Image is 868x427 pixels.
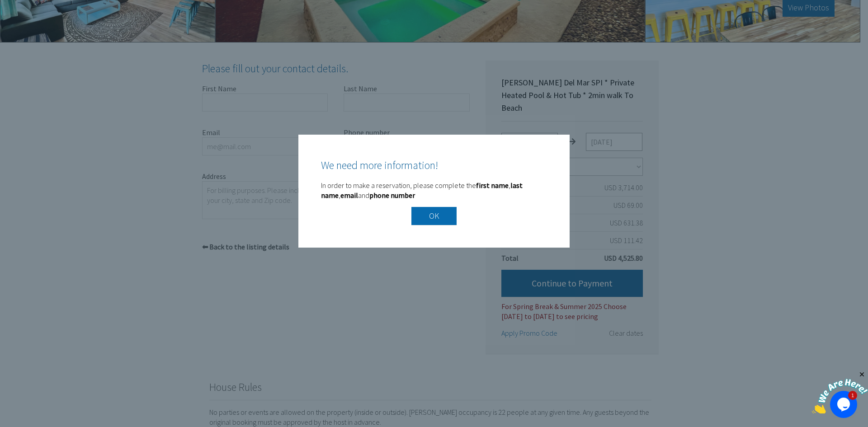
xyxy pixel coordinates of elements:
[321,157,547,174] h4: We need more information!
[476,181,509,190] b: first name
[340,191,358,200] b: email
[812,371,868,413] iframe: chat widget
[369,191,415,200] b: phone number
[321,180,547,200] p: In order to make a reservation, please complete the , , and
[411,207,457,225] button: OK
